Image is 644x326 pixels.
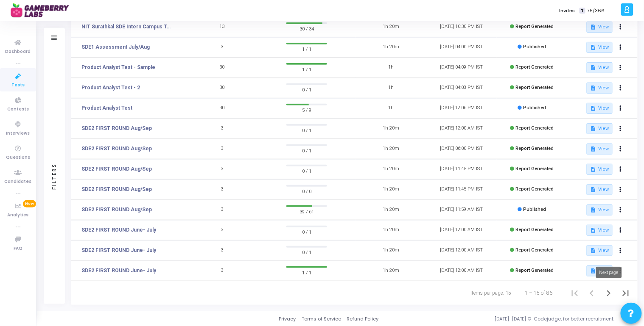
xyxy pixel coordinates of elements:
[580,8,585,14] span: T
[6,48,31,55] span: Dashboard
[590,248,596,254] mat-icon: description
[286,65,327,73] span: 1 / 1
[81,104,132,112] a: Product Analyst Test
[187,17,258,37] td: 13
[286,248,327,256] span: 0 / 1
[596,267,622,278] div: Next page
[356,220,426,240] td: 1h 20m
[356,78,426,98] td: 1h
[566,285,583,301] button: First page
[81,23,174,30] a: NIT Surathkal SDE Intern Campus Test
[587,62,613,73] button: View
[50,130,58,223] div: Filters
[379,315,633,323] div: [DATE]-[DATE] © Codejudge, for better recruitment.
[516,24,554,29] span: Report Generated
[587,204,613,215] button: View
[590,227,596,233] mat-icon: description
[356,119,426,139] td: 1h 20m
[286,44,327,53] span: 1 / 1
[617,285,634,301] button: Last page
[516,166,554,171] span: Report Generated
[286,105,327,114] span: 5 / 9
[286,227,327,236] span: 0 / 1
[516,64,554,70] span: Report Generated
[356,261,426,281] td: 1h 20m
[356,17,426,37] td: 1h 20m
[525,289,553,297] div: 1 – 15 of 86
[516,125,554,131] span: Report Generated
[6,130,30,137] span: Interviews
[7,106,29,113] span: Contests
[286,207,327,215] span: 39 / 61
[286,85,327,94] span: 0 / 1
[590,44,596,50] mat-icon: description
[426,261,497,281] td: [DATE] 12:00 AM IST
[590,126,596,132] mat-icon: description
[8,212,29,219] span: Analytics
[81,246,156,254] a: SDE2 FIRST ROUND June- July
[587,144,613,155] button: View
[587,22,613,33] button: View
[516,85,554,90] span: Report Generated
[590,85,596,91] mat-icon: description
[187,240,258,261] td: 3
[81,165,152,173] a: SDE2 FIRST ROUND Aug/Sep
[356,139,426,159] td: 1h 20m
[559,7,576,14] label: Invites:
[81,124,152,132] a: SDE2 FIRST ROUND Aug/Sep
[356,180,426,200] td: 1h 20m
[426,37,497,58] td: [DATE] 04:00 PM IST
[426,139,497,159] td: [DATE] 06:00 PM IST
[187,180,258,200] td: 3
[426,119,497,139] td: [DATE] 12:00 AM IST
[587,42,613,53] button: View
[587,225,613,236] button: View
[587,123,613,134] button: View
[23,200,36,207] span: New
[587,265,613,276] button: View
[426,180,497,200] td: [DATE] 11:45 PM IST
[470,289,504,297] div: Items per page:
[426,220,497,240] td: [DATE] 12:00 AM IST
[81,206,152,213] a: SDE2 FIRST ROUND Aug/Sep
[590,105,596,111] mat-icon: description
[286,187,327,195] span: 0 / 0
[187,78,258,98] td: 30
[81,185,152,193] a: SDE2 FIRST ROUND Aug/Sep
[590,65,596,71] mat-icon: description
[187,220,258,240] td: 3
[587,7,605,14] span: 75/366
[516,268,554,273] span: Report Generated
[590,166,596,172] mat-icon: description
[524,44,546,50] span: Published
[187,37,258,58] td: 3
[286,126,327,134] span: 0 / 1
[587,184,613,195] button: View
[516,227,554,232] span: Report Generated
[81,43,150,51] a: SDE1 Assessment July/Aug
[600,285,617,301] button: Next page
[11,82,25,89] span: Tests
[506,289,512,297] div: 15
[286,24,327,33] span: 30 / 34
[426,98,497,119] td: [DATE] 12:06 PM IST
[356,200,426,220] td: 1h 20m
[302,315,341,323] a: Terms of Service
[587,164,613,175] button: View
[587,245,613,256] button: View
[356,240,426,261] td: 1h 20m
[356,159,426,180] td: 1h 20m
[516,247,554,253] span: Report Generated
[14,245,22,252] span: FAQ
[187,119,258,139] td: 3
[81,84,140,91] a: Product Analyst Test - 2
[587,103,613,114] button: View
[81,145,152,152] a: SDE2 FIRST ROUND Aug/Sep
[590,146,596,152] mat-icon: description
[426,200,497,220] td: [DATE] 11:59 AM IST
[187,159,258,180] td: 3
[347,315,379,323] a: Refund Policy
[81,226,156,234] a: SDE2 FIRST ROUND June- July
[11,2,74,19] img: logo
[590,207,596,213] mat-icon: description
